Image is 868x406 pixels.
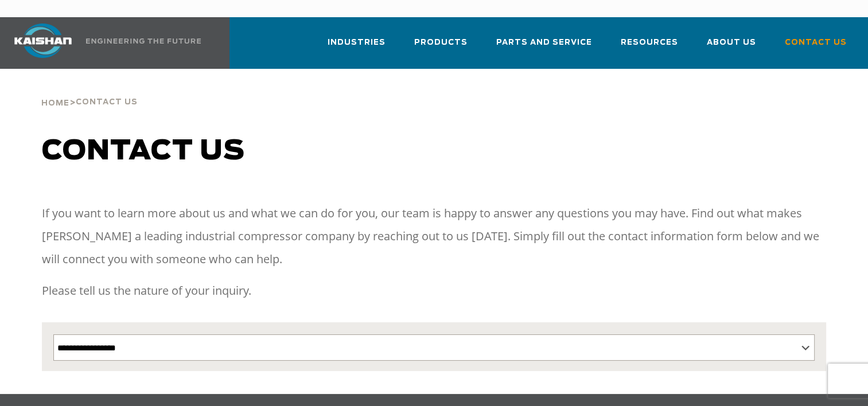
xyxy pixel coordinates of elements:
[621,28,678,67] a: Resources
[707,36,756,49] span: About Us
[707,28,756,67] a: About Us
[496,36,592,49] span: Parts and Service
[41,69,138,112] div: >
[86,38,201,44] img: Engineering the future
[414,36,468,49] span: Products
[496,28,592,67] a: Parts and Service
[785,28,847,67] a: Contact Us
[42,202,827,271] p: If you want to learn more about us and what we can do for you, our team is happy to answer any qu...
[785,36,847,49] span: Contact Us
[42,138,245,165] span: Contact us
[328,36,386,49] span: Industries
[414,28,468,67] a: Products
[41,97,69,108] a: Home
[76,99,138,106] span: Contact Us
[621,36,678,49] span: Resources
[328,28,386,67] a: Industries
[42,279,827,302] p: Please tell us the nature of your inquiry.
[41,100,69,107] span: Home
